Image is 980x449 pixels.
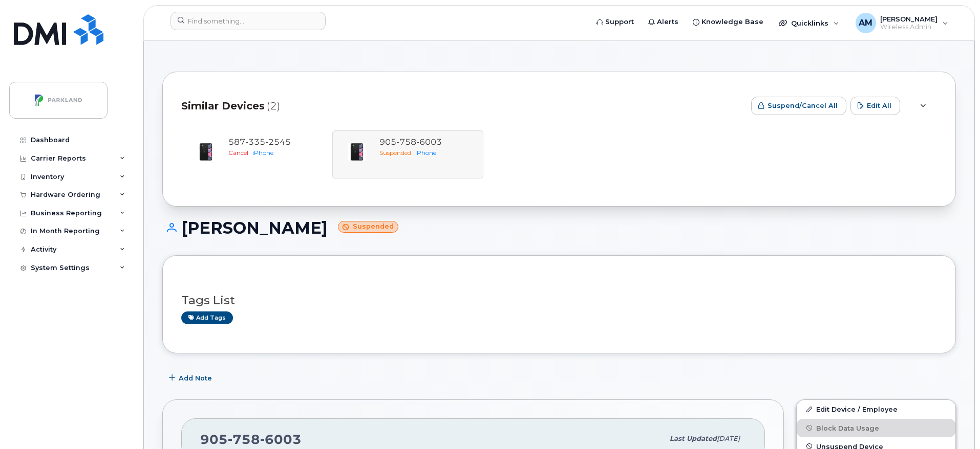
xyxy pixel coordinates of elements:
[181,294,937,307] h3: Tags List
[797,419,955,437] button: Block Data Usage
[181,99,265,114] span: Similar Devices
[260,432,302,447] span: 6003
[181,311,233,324] a: Add tags
[717,435,740,442] span: [DATE]
[228,149,248,156] span: Cancel
[200,432,302,447] span: 905
[338,221,398,233] small: Suspended
[162,369,221,387] button: Add Note
[245,137,265,147] span: 335
[179,373,212,383] span: Add Note
[187,137,326,172] a: 5873352545CanceliPhone
[196,142,216,162] img: iPhone_11.jpg
[267,99,280,114] span: (2)
[768,101,838,110] span: Suspend/Cancel All
[867,101,891,110] span: Edit All
[252,149,273,156] span: iPhone
[751,97,846,115] button: Suspend/Cancel All
[265,137,291,147] span: 2545
[228,432,260,447] span: 758
[850,97,900,115] button: Edit All
[670,435,717,442] span: Last updated
[797,400,955,418] a: Edit Device / Employee
[162,219,956,237] h1: [PERSON_NAME]
[228,137,291,147] span: 587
